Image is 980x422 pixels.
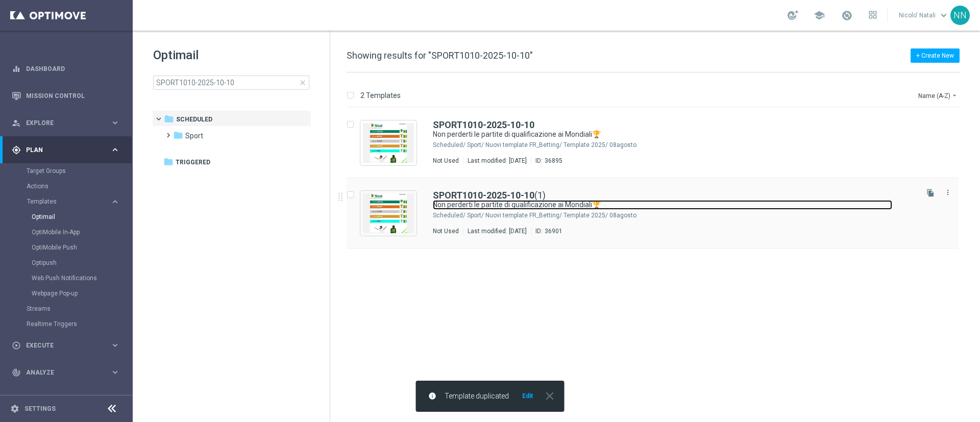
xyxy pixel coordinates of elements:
span: Template duplicated [445,392,509,401]
a: Target Groups [27,167,106,175]
i: file_copy [926,189,935,197]
i: keyboard_arrow_right [110,118,120,128]
button: more_vert [943,186,953,198]
div: OptiMobile In-App [32,225,132,240]
p: 2 Templates [360,91,401,100]
div: Target Groups [27,163,132,179]
button: Mission Control [11,92,120,100]
span: Scheduled [176,115,212,124]
a: Optimail [32,213,106,221]
div: Actions [27,179,132,194]
span: close [299,79,307,87]
a: Webpage Pop-up [32,289,106,297]
b: SPORT1010-2025-10-10 [433,190,534,201]
div: Press SPACE to select this row. [336,178,978,249]
div: Explore [12,118,110,128]
div: ID: [531,227,562,235]
i: keyboard_arrow_right [110,340,120,350]
a: SPORT1010-2025-10-10 [433,120,534,130]
div: Not Used [433,157,459,165]
div: Press SPACE to select this row. [336,108,978,178]
a: Actions [27,182,106,190]
span: Triggered [176,158,210,167]
button: person_search Explore keyboard_arrow_right [11,119,120,127]
b: SPORT1010-2025-10-10 [433,119,534,130]
i: close [543,389,556,403]
a: Mission Control [26,82,120,109]
i: folder [164,114,174,124]
div: Templates [27,198,110,205]
a: Realtime Triggers [27,320,106,328]
button: equalizer Dashboard [11,65,120,73]
a: Web Push Notifications [32,274,106,282]
div: Scheduled/ [433,211,465,219]
div: Last modified: [DATE] [463,227,531,235]
div: Not Used [433,227,459,235]
button: Templates keyboard_arrow_right [27,197,120,206]
div: Templates [27,194,132,301]
button: track_changes Analyze keyboard_arrow_right [11,368,120,377]
div: Mission Control [12,82,120,109]
i: gps_fixed [12,145,21,155]
a: Settings [24,406,56,412]
div: Analyze [12,368,110,377]
i: info [428,392,436,400]
div: OptiMobile Push [32,240,132,255]
i: track_changes [12,368,21,377]
a: Dashboard [26,55,120,82]
div: Optimail [32,209,132,225]
span: Showing results for "SPORT1010-2025-10-10" [347,50,533,61]
div: Optipush [32,255,132,270]
a: OptiMobile Push [32,243,106,252]
a: Optipush [32,259,106,267]
i: more_vert [944,188,952,196]
a: SPORT1010-2025-10-10(1) [433,191,546,200]
a: Nicolo' Natalikeyboard_arrow_down [898,8,950,23]
button: gps_fixed Plan keyboard_arrow_right [11,146,120,154]
button: file_copy [924,186,937,200]
div: 36895 [545,157,562,165]
span: Sport [185,131,203,140]
div: NN [950,6,970,25]
span: Plan [26,147,110,153]
img: 36901.jpeg [363,193,414,233]
input: Search Template [153,76,309,90]
div: Scheduled/ [433,141,465,149]
a: Non perderti le partite di qualificazione ai Mondiali🏆 [433,200,892,210]
i: person_search [12,118,21,128]
button: + Create New [911,48,960,63]
div: Non perderti le partite di qualificazione ai Mondiali🏆 [433,130,916,139]
button: Name (A-Z)arrow_drop_down [917,89,960,102]
i: folder [173,130,183,140]
span: Explore [26,120,110,126]
div: Scheduled/Sport/Nuovi template FR_Betting/Template 2025/08agosto [467,211,916,219]
div: Dashboard [12,55,120,82]
div: ID: [531,157,562,165]
h1: Optimail [153,47,309,63]
i: settings [10,404,19,413]
button: close [542,392,556,400]
a: Non perderti le partite di qualificazione ai Mondiali🏆 [433,130,892,139]
i: keyboard_arrow_right [110,367,120,377]
i: folder [163,157,174,167]
div: Webpage Pop-up [32,286,132,301]
i: play_circle_outline [12,341,21,350]
button: play_circle_outline Execute keyboard_arrow_right [11,341,120,350]
span: Execute [26,342,110,349]
div: Execute [12,341,110,350]
span: Templates [27,198,100,205]
a: OptiMobile In-App [32,228,106,236]
i: keyboard_arrow_right [110,145,120,155]
div: Plan [12,145,110,155]
i: keyboard_arrow_right [110,394,120,404]
i: arrow_drop_down [950,91,959,100]
span: school [814,10,825,21]
span: keyboard_arrow_down [938,10,949,21]
div: Realtime Triggers [27,316,132,332]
